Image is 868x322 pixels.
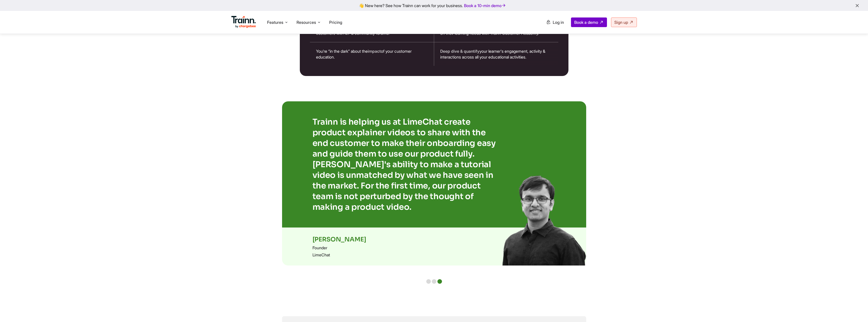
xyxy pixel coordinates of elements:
iframe: Chat Widget [843,298,868,322]
div: 👋 New here? See how Trainn can work for your business. [3,3,865,8]
a: Log in [543,18,567,27]
img: Trainn | customer education | video creation [502,174,586,266]
a: Book a demo [571,17,607,27]
span: impact [368,49,381,54]
a: Sign up [611,17,637,27]
a: Book a 10-min demo [463,2,507,9]
p: Trainn is helping us at LimeChat create product explainer videos to share with the end customer t... [312,117,500,212]
span: Deep dive & quantify [440,49,479,54]
span: Log in [553,20,564,25]
a: Pricing [329,20,342,25]
div: You’re “in the dark” about the of your customer education. [310,42,434,66]
span: Sign up [614,20,628,25]
div: your learner's engagement, activity & interactions across all your educational activities. [434,42,558,66]
span: Resources [297,20,316,25]
span: Book a demo [574,20,598,25]
p: LimeChat [312,252,556,257]
p: [PERSON_NAME] [312,236,556,243]
div: Widget pro chat [843,298,868,322]
span: Features [267,20,283,25]
img: Trainn Logo [231,16,256,28]
p: Founder [312,245,556,250]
